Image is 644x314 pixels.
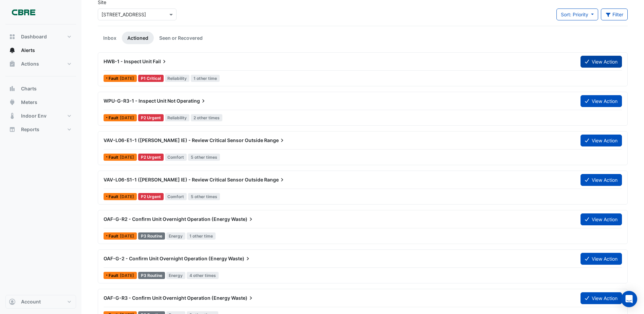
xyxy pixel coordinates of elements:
span: Wed 24-Sep-2025 06:53 AEST [120,76,134,81]
app-icon: Dashboard [9,33,16,40]
app-icon: Charts [9,85,16,92]
app-icon: Actions [9,60,16,67]
span: Energy [166,272,186,279]
span: OAF-G-R3 - Confirm Unit Overnight Operation (Energy [104,295,230,301]
span: Indoor Env [21,112,47,119]
div: P3 Routine [138,232,165,240]
button: Meters [5,95,76,109]
span: Fail [153,58,168,65]
div: P2 Urgent [138,154,164,161]
span: OAF-G-R2 - Confirm Unit Overnight Operation (Energy [104,216,230,222]
span: Wed 24-Sep-2025 00:05 AEST [120,233,134,239]
span: VAV-L06-S1-1 ([PERSON_NAME] IE) - Review Critical Sensor Outside [104,177,263,182]
button: View Action [581,292,622,304]
app-icon: Indoor Env [9,112,16,119]
span: Range [264,176,286,183]
span: Charts [21,85,37,92]
button: View Action [581,253,622,265]
span: Sort: Priority [561,12,588,17]
span: Tue 23-Sep-2025 22:05 AEST [120,273,134,278]
span: Fault [109,155,120,159]
span: 2 other times [191,114,222,121]
button: View Action [581,56,622,68]
app-icon: Alerts [9,47,16,54]
span: Waste) [231,216,254,223]
span: Reports [21,126,39,133]
button: View Action [581,135,622,146]
button: View Action [581,213,622,225]
span: Reliability [165,75,190,82]
span: Fault [109,195,120,199]
span: Operating [177,98,207,104]
app-icon: Meters [9,99,16,106]
button: View Action [581,95,622,107]
button: Account [5,295,76,309]
span: 5 other times [188,154,220,161]
span: Comfort [165,193,187,200]
button: Filter [601,8,628,20]
span: OAF-G-2 - Confirm Unit Overnight Operation (Energy [104,256,227,261]
button: View Action [581,174,622,186]
a: Seen or Recovered [154,32,208,44]
span: Comfort [165,154,187,161]
button: Charts [5,82,76,95]
span: Fault [109,76,120,81]
span: Fault [109,274,120,278]
span: WPU-G-R3-1 - Inspect Unit Not [104,98,176,104]
span: Energy [166,232,186,240]
span: Reliability [165,114,190,121]
img: Company Logo [8,5,39,19]
div: P3 Routine [138,272,165,279]
div: P1 Critical [138,75,164,82]
span: Actions [21,60,39,67]
span: Meters [21,99,37,106]
a: Inbox [98,32,122,44]
span: 1 other time [191,75,220,82]
span: 1 other time [187,232,216,240]
app-icon: Reports [9,126,16,133]
span: Account [21,298,41,305]
button: Sort: Priority [556,8,598,20]
span: Tue 23-Sep-2025 09:02 AEST [120,115,134,120]
span: 4 other times [187,272,219,279]
span: Fault [109,234,120,238]
span: Wed 13-Aug-2025 14:53 AEST [120,155,134,160]
span: HWB-1 - Inspect Unit [104,58,152,64]
button: Indoor Env [5,109,76,123]
span: VAV-L06-E1-1 ([PERSON_NAME] IE) - Review Critical Sensor Outside [104,137,263,143]
div: P2 Urgent [138,193,164,200]
div: P2 Urgent [138,114,164,121]
span: Range [264,137,286,144]
button: Alerts [5,43,76,57]
span: Dashboard [21,33,47,40]
button: Actions [5,57,76,71]
div: Open Intercom Messenger [621,291,637,307]
button: Dashboard [5,30,76,43]
span: 5 other times [188,193,220,200]
span: Alerts [21,47,35,54]
span: Waste) [228,255,251,262]
span: Waste) [231,295,254,301]
a: Actioned [122,32,154,44]
span: Wed 13-Aug-2025 14:49 AEST [120,194,134,199]
button: Reports [5,123,76,136]
span: Fault [109,116,120,120]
